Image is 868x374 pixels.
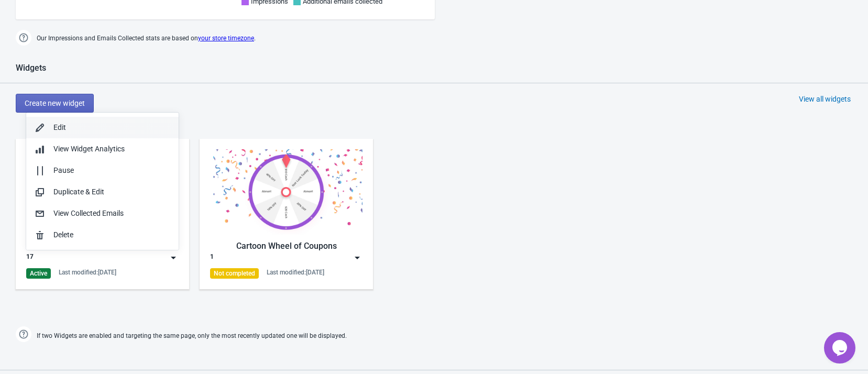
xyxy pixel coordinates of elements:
[26,160,179,181] button: Pause
[210,149,362,235] img: cartoon_game.jpg
[16,326,31,342] img: help.png
[59,268,116,277] div: Last modified: [DATE]
[53,145,125,153] span: View Widget Analytics
[26,117,179,138] button: Edit
[210,240,362,252] div: Cartoon Wheel of Coupons
[53,165,170,176] div: Pause
[198,35,254,42] a: your store timezone
[26,203,179,224] button: View Collected Emails
[53,122,170,133] div: Edit
[26,181,179,203] button: Duplicate & Edit
[25,99,85,107] span: Create new widget
[267,268,324,277] div: Last modified: [DATE]
[16,94,94,113] button: Create new widget
[37,327,347,345] span: If two Widgets are enabled and targeting the same page, only the most recently updated one will b...
[53,229,170,240] div: Delete
[26,268,51,279] div: Active
[824,332,858,364] iframe: chat widget
[799,94,851,104] div: View all widgets
[168,252,179,263] img: dropdown.png
[16,30,31,46] img: help.png
[210,252,214,263] div: 1
[37,30,256,47] span: Our Impressions and Emails Collected stats are based on .
[26,224,179,246] button: Delete
[53,186,170,197] div: Duplicate & Edit
[26,252,34,263] div: 17
[352,252,362,263] img: dropdown.png
[210,268,259,279] div: Not completed
[53,208,170,219] div: View Collected Emails
[26,138,179,160] button: View Widget Analytics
